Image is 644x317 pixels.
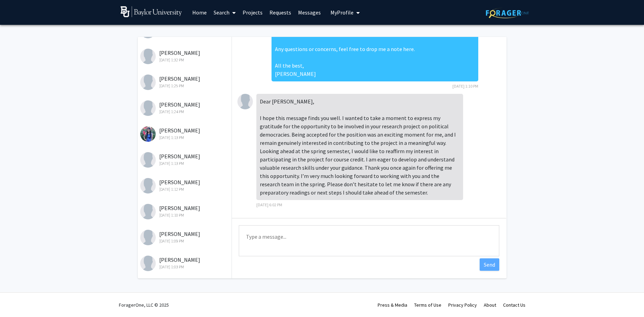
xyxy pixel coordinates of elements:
[140,49,156,64] img: Sean Mathias
[140,109,230,115] div: [DATE] 1:24 PM
[140,75,230,89] div: [PERSON_NAME]
[140,264,230,270] div: [DATE] 1:03 PM
[140,160,230,167] div: [DATE] 1:13 PM
[140,126,230,141] div: [PERSON_NAME]
[448,302,477,308] a: Privacy Policy
[140,100,156,116] img: Sophia Dalomba
[140,178,156,194] img: Emily Smith
[503,302,525,308] a: Contact Us
[140,100,230,115] div: [PERSON_NAME]
[140,230,230,244] div: [PERSON_NAME]
[121,6,182,17] img: Baylor University Logo
[237,94,253,109] img: Jenny Ku
[140,126,156,142] img: Mirabel Van Nice
[266,0,295,24] a: Requests
[189,0,210,24] a: Home
[484,302,496,308] a: About
[378,302,407,308] a: Press & Media
[140,204,156,219] img: Eli Herman
[140,256,230,270] div: [PERSON_NAME]
[295,0,324,24] a: Messages
[140,178,230,192] div: [PERSON_NAME]
[140,212,230,218] div: [DATE] 1:10 PM
[452,83,478,89] span: [DATE] 1:10 PM
[239,225,499,256] textarea: Message
[140,186,230,192] div: [DATE] 1:12 PM
[5,286,29,312] iframe: Chat
[140,152,156,168] img: Emerson Karl
[140,152,230,167] div: [PERSON_NAME]
[140,135,230,141] div: [DATE] 1:13 PM
[330,9,354,16] span: My Profile
[140,204,230,218] div: [PERSON_NAME]
[480,258,499,271] button: Send
[140,75,156,90] img: Daniela Frealy
[140,256,156,271] img: Tyler Anderson
[140,83,230,89] div: [DATE] 1:25 PM
[256,94,463,200] div: Dear [PERSON_NAME], I hope this message finds you well. I wanted to take a moment to express my g...
[140,238,230,244] div: [DATE] 1:09 PM
[239,0,266,24] a: Projects
[210,0,239,24] a: Search
[140,230,156,245] img: Lindsay O'Connor
[486,8,529,18] img: ForagerOne Logo
[414,302,441,308] a: Terms of Use
[140,49,230,63] div: [PERSON_NAME]
[256,202,282,207] span: [DATE] 6:02 PM
[140,57,230,63] div: [DATE] 1:32 PM
[119,293,169,317] div: ForagerOne, LLC © 2025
